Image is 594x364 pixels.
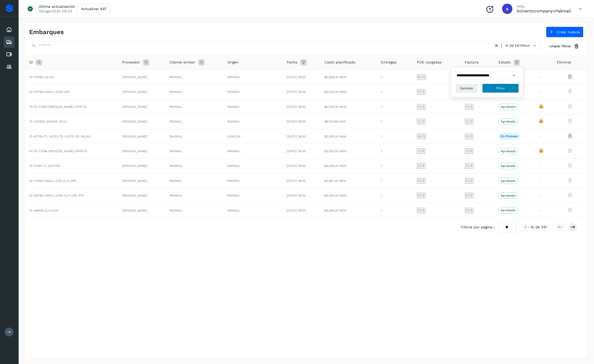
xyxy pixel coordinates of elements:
[534,159,553,173] td: -
[377,203,413,218] td: 1
[320,188,377,203] td: $4,290.00 MXN
[320,203,377,218] td: $4,290.00 MXN
[165,70,223,84] td: PAKMAIL
[169,60,195,65] span: Cliente emisor
[466,135,472,138] span: 1 / 1
[118,70,165,84] td: [PERSON_NAME]
[534,70,553,84] td: -
[118,129,165,144] td: [PERSON_NAME]
[534,203,553,218] td: -
[501,105,516,109] p: Aprobado
[418,120,424,123] span: 1 / 1
[29,209,58,212] span: ID-68909-CLK-CKA
[165,114,223,129] td: PAKMAIL
[320,99,377,114] td: $6,000.00 MXN
[466,105,472,108] span: 1 / 1
[118,188,165,203] td: [PERSON_NAME]
[466,209,472,212] span: 1 / 1
[165,129,223,144] td: PAKMAIL
[81,7,107,11] span: Actualizar SAT
[418,194,424,197] span: 1 / 1
[29,179,76,183] span: ID-70180-CMALL-CHE-CLP-CPK
[517,9,571,13] p: solventocompany+pakmail
[39,4,75,9] p: Última actualización
[377,70,413,84] td: 1
[320,70,377,84] td: $5,808.00 MXN
[377,188,413,203] td: 1
[227,105,240,109] span: PAKMAIL
[549,44,571,48] span: Limpiar filtros
[418,164,424,167] span: 1 / 1
[377,85,413,99] td: 1
[501,194,516,197] p: Aprobado
[165,144,223,158] td: PAKMAIL
[118,144,165,158] td: [PERSON_NAME]
[417,60,441,65] span: POD cargadas
[465,60,479,65] span: Factura
[320,159,377,173] td: $4,356.00 MXN
[466,179,472,182] span: 1 / 1
[118,173,165,188] td: [PERSON_NAME]
[29,105,87,109] span: RUTA-72199-BRAVO SPIRITS
[118,85,165,99] td: [PERSON_NAME]
[4,49,14,60] div: Cuentas por pagar
[118,203,165,218] td: [PERSON_NAME]
[118,159,165,173] td: [PERSON_NAME]
[287,120,306,123] span: [DATE] 18:00
[377,173,413,188] td: 1
[227,209,240,212] span: PAKMAIL
[39,9,72,13] p: 06/ago/2025 08:29
[534,85,553,99] td: -
[324,60,355,65] span: Costo planificado
[534,173,553,188] td: -
[4,24,14,35] div: Inicio
[501,149,516,153] p: Aprobado
[287,164,306,168] span: [DATE] 18:00
[29,60,33,65] span: ID
[377,144,413,158] td: 1
[525,224,547,230] span: 1 - 10 de 247
[320,173,377,188] td: $3,861.00 MXN
[165,173,223,188] td: PAKMAIL
[501,164,516,168] p: Aprobado
[287,179,306,183] span: [DATE] 18:00
[287,105,306,109] span: [DATE] 18:00
[501,208,516,212] p: Aprobado
[29,120,67,123] span: ID-220925-GRAND VELA
[557,60,572,65] span: Eliminar
[418,90,424,93] span: 1 / 1
[546,27,583,37] button: Crear nuevos
[4,61,14,72] div: Proveedores
[29,75,54,79] span: ID-70795-CZ-GC
[122,60,140,65] span: Proveedor
[227,120,240,123] span: PAKMAIL
[466,164,472,167] span: 1 / 1
[505,43,530,48] span: ID de entrega
[320,144,377,158] td: $3,000.00 MXN
[466,150,472,153] span: 1 / 1
[118,99,165,114] td: [PERSON_NAME]
[320,129,377,144] td: $5,082.00 MXN
[466,194,472,197] span: 1 / 1
[320,114,377,129] td: $9,740.86 MXN
[29,90,70,94] span: ID-70799-CMALL-CHE-CPK
[418,76,425,79] span: 0 / 1
[165,99,223,114] td: PAKMAIL
[545,42,583,51] button: Limpiar filtros
[4,36,14,48] div: Embarques
[29,28,64,36] h4: Embarques
[29,149,87,153] span: RUTA-72196-BRAVO-SPIRITS
[377,114,413,129] td: 1
[504,42,539,50] button: ID de entrega
[29,194,84,197] span: ID-69795-CMALL-CHE-CLP-CPK-PTV
[418,135,425,138] span: 0 / 1
[78,4,110,14] button: Actualizar SAT
[418,179,424,182] span: 1 / 1
[118,114,165,129] td: [PERSON_NAME]
[377,159,413,173] td: 1
[501,134,518,138] p: En proceso
[227,75,240,79] span: PAKMAIL
[287,135,306,138] span: [DATE] 18:00
[29,164,60,168] span: ID-70181-TL CENTRO
[165,85,223,99] td: PAKMAIL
